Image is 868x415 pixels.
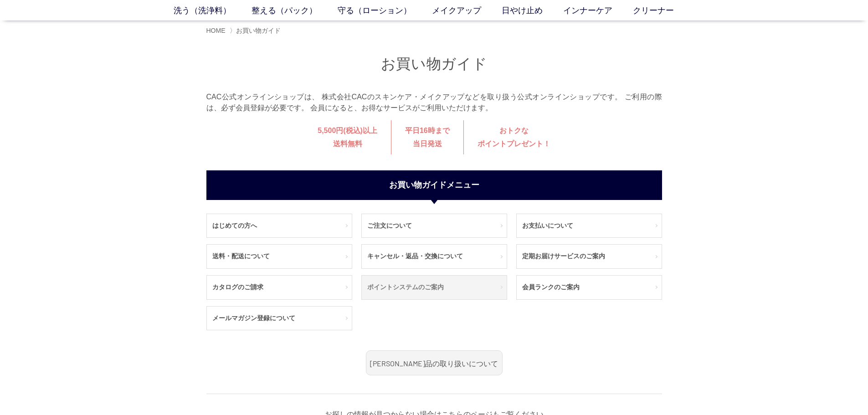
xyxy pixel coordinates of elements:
a: 整える（パック） [252,5,338,17]
div: 平日16時まで 当日発送 [391,120,463,154]
p: CAC公式オンラインショップは、 株式会社CACのスキンケア・メイクアップなどを取り扱う公式オンラインショップです。 ご利用の際は、必ず会員登録が必要です。 会員になると、お得なサービスがご利用... [206,92,662,113]
a: メイクアップ [432,5,502,17]
a: メールマガジン登録について [207,307,352,330]
a: インナーケア [563,5,633,17]
a: [PERSON_NAME]品の取り扱いについて [366,350,503,375]
a: 守る（ローション） [338,5,432,17]
a: 洗う（洗浄料） [174,5,252,17]
a: クリーナー [633,5,694,17]
a: カタログのご請求 [207,276,352,299]
a: HOME [206,27,226,34]
h1: お買い物ガイド [206,54,662,74]
h2: お買い物ガイドメニュー [206,170,662,200]
a: はじめての方へ [207,214,352,238]
div: 5,500円(税込)以上 送料無料 [304,120,391,154]
a: 定期お届けサービスのご案内 [517,245,662,268]
a: 送料・配送について [207,245,352,268]
a: ご注文について [362,214,507,238]
a: キャンセル・返品・交換について [362,245,507,268]
a: ポイントシステムのご案内 [362,276,507,299]
span: お買い物ガイド [236,27,281,34]
a: 会員ランクのご案内 [517,276,662,299]
a: 日やけ止め [502,5,563,17]
a: お支払いについて [517,214,662,238]
div: おトクな ポイントプレゼント！ [463,120,564,154]
li: 〉 [230,26,283,35]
